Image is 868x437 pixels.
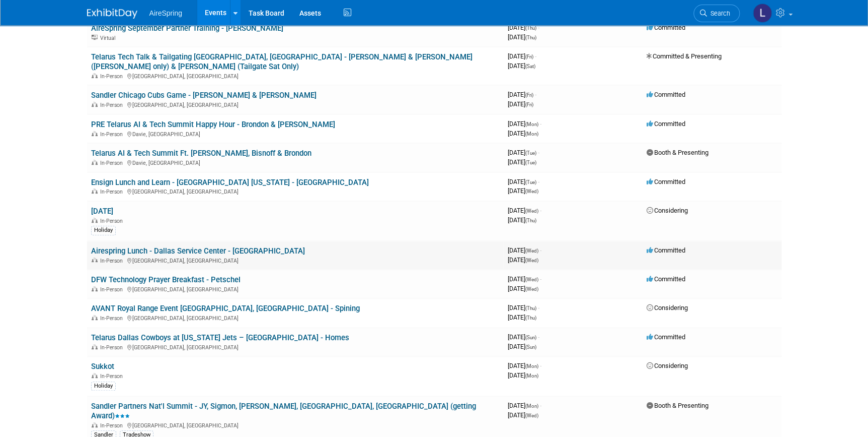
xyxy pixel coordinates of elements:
[100,422,126,429] span: In-Person
[525,54,533,59] span: (Fri)
[100,131,126,138] span: In-Person
[92,258,98,263] img: In-Person Event
[91,314,500,322] div: [GEOGRAPHIC_DATA], [GEOGRAPHIC_DATA]
[92,286,98,291] img: In-Person Event
[92,373,98,378] img: In-Person Event
[91,362,114,371] a: Sukkot
[525,373,538,379] span: (Mon)
[508,100,533,108] span: [DATE]
[92,218,98,223] img: In-Person Event
[100,315,126,322] span: In-Person
[91,343,500,351] div: [GEOGRAPHIC_DATA], [GEOGRAPHIC_DATA]
[508,149,539,156] span: [DATE]
[92,73,98,78] img: In-Person Event
[647,304,688,311] span: Considering
[508,216,536,224] span: [DATE]
[508,285,538,292] span: [DATE]
[100,160,126,166] span: In-Person
[525,64,535,69] span: (Sat)
[87,9,137,19] img: ExhibitDay
[753,4,772,23] img: Lisa Chow
[540,362,541,369] span: -
[91,52,472,71] a: Telarus Tech Talk & Tailgating [GEOGRAPHIC_DATA], [GEOGRAPHIC_DATA] - [PERSON_NAME] & [PERSON_NAM...
[508,130,538,137] span: [DATE]
[525,218,536,223] span: (Thu)
[535,52,536,60] span: -
[100,373,126,380] span: In-Person
[91,100,500,108] div: [GEOGRAPHIC_DATA], [GEOGRAPHIC_DATA]
[538,333,539,341] span: -
[525,189,538,194] span: (Wed)
[693,5,740,22] a: Search
[100,286,126,293] span: In-Person
[508,304,539,311] span: [DATE]
[508,411,538,419] span: [DATE]
[91,207,113,216] a: [DATE]
[540,275,541,283] span: -
[647,402,708,409] span: Booth & Presenting
[525,286,538,292] span: (Wed)
[525,150,536,156] span: (Tue)
[91,333,349,342] a: Telarus Dallas Cowboys at [US_STATE] Jets – [GEOGRAPHIC_DATA] - Homes
[525,160,536,165] span: (Tue)
[91,91,317,100] a: Sandler Chicago Cubs Game - [PERSON_NAME] & [PERSON_NAME]
[647,149,708,156] span: Booth & Presenting
[91,130,500,138] div: Davie, [GEOGRAPHIC_DATA]
[647,275,685,283] span: Committed
[92,422,98,427] img: In-Person Event
[92,102,98,107] img: In-Person Event
[508,333,539,341] span: [DATE]
[91,246,305,256] a: Airespring Lunch - Dallas Service Center - [GEOGRAPHIC_DATA]
[508,343,536,350] span: [DATE]
[525,344,536,350] span: (Sun)
[525,179,536,185] span: (Tue)
[92,160,98,165] img: In-Person Event
[538,149,539,156] span: -
[508,178,539,185] span: [DATE]
[525,25,536,31] span: (Thu)
[508,362,541,369] span: [DATE]
[538,304,539,311] span: -
[525,403,538,409] span: (Mon)
[100,189,126,195] span: In-Person
[91,256,500,264] div: [GEOGRAPHIC_DATA], [GEOGRAPHIC_DATA]
[538,178,539,185] span: -
[508,256,538,264] span: [DATE]
[100,102,126,108] span: In-Person
[647,178,685,185] span: Committed
[647,52,722,60] span: Committed & Presenting
[91,24,283,33] a: AireSpring September Partner Training - [PERSON_NAME]
[91,226,116,235] div: Holiday
[91,275,241,284] a: DFW Technology Prayer Breakfast - Petschel
[91,120,335,129] a: PRE Telarus AI & Tech Summit Happy Hour - Brondon & [PERSON_NAME]
[508,187,538,195] span: [DATE]
[508,62,535,70] span: [DATE]
[508,246,541,254] span: [DATE]
[525,335,536,340] span: (Sun)
[525,315,536,321] span: (Thu)
[100,344,126,351] span: In-Person
[647,120,685,128] span: Committed
[100,73,126,80] span: In-Person
[508,24,539,31] span: [DATE]
[92,35,98,40] img: Virtual Event
[535,91,536,98] span: -
[647,207,688,214] span: Considering
[540,120,541,128] span: -
[508,402,541,409] span: [DATE]
[525,277,538,282] span: (Wed)
[538,24,539,31] span: -
[525,258,538,263] span: (Wed)
[508,207,541,214] span: [DATE]
[508,158,536,166] span: [DATE]
[100,218,126,224] span: In-Person
[91,285,500,293] div: [GEOGRAPHIC_DATA], [GEOGRAPHIC_DATA]
[91,402,476,420] a: Sandler Partners Nat'l Summit - JY, Sigmon, [PERSON_NAME], [GEOGRAPHIC_DATA], [GEOGRAPHIC_DATA] (...
[525,413,538,418] span: (Wed)
[525,102,533,107] span: (Fri)
[540,246,541,254] span: -
[525,121,538,127] span: (Mon)
[91,187,500,195] div: [GEOGRAPHIC_DATA], [GEOGRAPHIC_DATA]
[92,189,98,194] img: In-Person Event
[100,258,126,264] span: In-Person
